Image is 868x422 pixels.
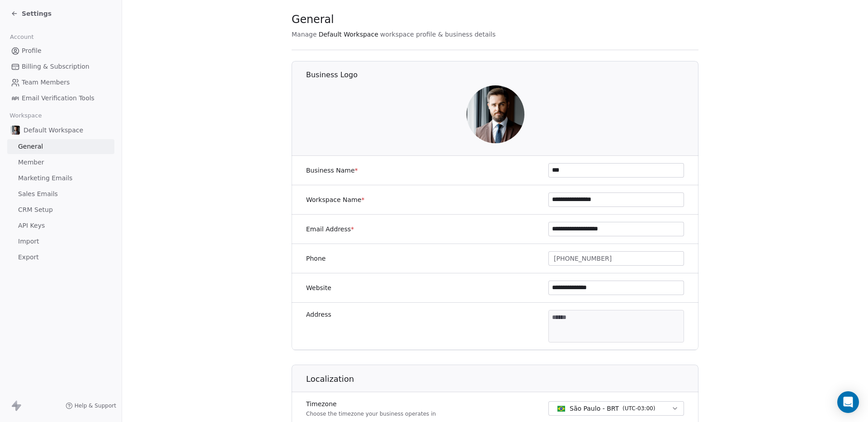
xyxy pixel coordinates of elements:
[18,237,39,246] span: Import
[292,30,317,39] span: Manage
[11,9,52,18] a: Settings
[306,70,699,80] h1: Business Logo
[11,126,20,135] img: tryiton_dc5d7bbb-6ba4-4638-b398-71a3df0676c7.png
[66,402,116,409] a: Help & Support
[306,254,325,263] label: Phone
[7,218,114,233] a: API Keys
[7,43,114,58] a: Profile
[837,391,859,413] div: Open Intercom Messenger
[306,410,436,417] p: Choose the timezone your business operates in
[548,401,684,416] button: São Paulo - BRT(UTC-03:00)
[306,195,364,204] label: Workspace Name
[380,30,496,39] span: workspace profile & business details
[570,404,619,413] span: São Paulo - BRT
[22,62,90,71] span: Billing & Subscription
[6,30,38,44] span: Account
[75,402,116,409] span: Help & Support
[467,85,524,143] img: tryiton_dc5d7bbb-6ba4-4638-b398-71a3df0676c7.png
[306,166,358,175] label: Business Name
[306,225,354,234] label: Email Address
[18,189,58,199] span: Sales Emails
[18,142,43,151] span: General
[306,399,436,408] label: Timezone
[18,173,72,183] span: Marketing Emails
[623,404,655,413] span: ( UTC-03:00 )
[7,171,114,186] a: Marketing Emails
[548,251,684,266] button: [PHONE_NUMBER]
[7,250,114,265] a: Export
[306,374,699,384] h1: Localization
[24,126,83,135] span: Default Workspace
[22,9,52,18] span: Settings
[22,46,42,56] span: Profile
[7,91,114,106] a: Email Verification Tools
[292,13,334,26] span: General
[18,205,53,215] span: CRM Setup
[6,109,46,122] span: Workspace
[7,155,114,170] a: Member
[7,75,114,90] a: Team Members
[22,94,94,103] span: Email Verification Tools
[306,283,331,292] label: Website
[22,78,70,87] span: Team Members
[7,139,114,154] a: General
[306,310,331,319] label: Address
[18,253,39,262] span: Export
[18,158,44,167] span: Member
[7,202,114,217] a: CRM Setup
[18,221,45,230] span: API Keys
[7,234,114,249] a: Import
[554,254,612,263] span: [PHONE_NUMBER]
[7,59,114,74] a: Billing & Subscription
[319,30,378,39] span: Default Workspace
[7,187,114,202] a: Sales Emails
